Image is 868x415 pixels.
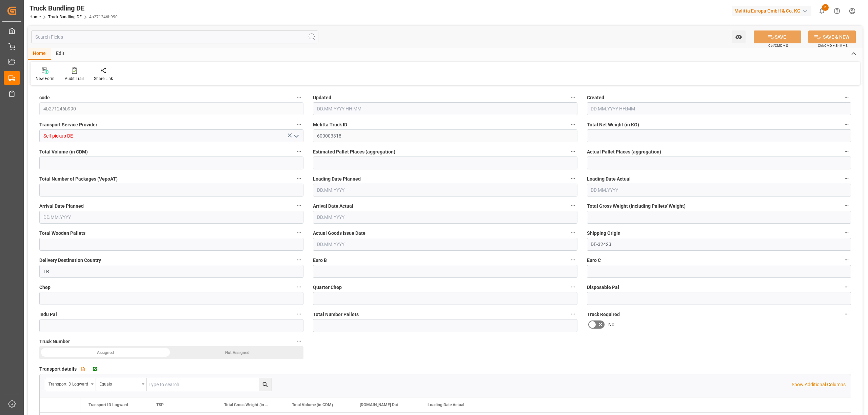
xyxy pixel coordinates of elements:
[172,346,304,359] div: Not Assigned
[39,148,88,155] span: Total Volume (in CDM)
[608,321,614,328] span: No
[295,93,303,102] button: code
[39,284,51,291] span: Chep
[842,201,851,210] button: Total Gross Weight (Including Pallets' Weight)
[94,76,113,82] div: Share Link
[808,30,856,43] button: SAVE & NEW
[39,203,84,210] span: Arrival Date Planned
[313,230,366,237] span: Actual Goods Issue Date
[39,230,85,237] span: Total Wooden Pallets
[39,211,303,224] input: DD.MM.YYYY
[569,255,577,264] button: Euro B
[259,378,272,391] button: search button
[569,120,577,129] button: Melitta Truck ID
[295,228,303,237] button: Total Wooden Pallets
[587,257,601,264] span: Euro C
[295,255,303,264] button: Delivery Destination Country
[842,147,851,156] button: Actual Pallet Places (aggregation)
[313,311,359,318] span: Total Number Pallets
[587,121,639,128] span: Total Net Weight (in KG)
[587,148,661,155] span: Actual Pallet Places (aggregation)
[428,402,464,407] span: Loading Date Actual
[51,48,70,60] div: Edit
[587,184,851,196] input: DD.MM.YYYY
[295,337,303,346] button: Truck Number
[587,175,631,183] span: Loading Date Actual
[360,402,398,407] span: [DOMAIN_NAME] Dat
[818,43,848,48] span: Ctrl/CMD + Shift + S
[45,378,96,391] button: open menu
[842,120,851,129] button: Total Net Weight (in KG)
[569,283,577,291] button: Quarter Chep
[842,283,851,291] button: Disposable Pal
[147,378,272,391] input: Type to search
[29,15,41,19] a: Home
[829,3,845,19] button: Help Center
[313,94,331,101] span: Updated
[295,147,303,156] button: Total Volume (in CDM)
[28,48,51,60] div: Home
[842,174,851,183] button: Loading Date Actual
[295,201,303,210] button: Arrival Date Planned
[29,3,118,13] div: Truck Bundling DE
[313,211,577,224] input: DD.MM.YYYY
[587,230,620,237] span: Shipping Origin
[313,257,327,264] span: Euro B
[569,201,577,210] button: Arrival Date Actual
[313,203,353,210] span: Arrival Date Actual
[754,30,801,43] button: SAVE
[569,174,577,183] button: Loading Date Planned
[569,93,577,102] button: Updated
[36,76,55,82] div: New Form
[295,310,303,318] button: Indu Pal
[39,121,97,128] span: Transport Service Provider
[569,228,577,237] button: Actual Goods Issue Date
[842,228,851,237] button: Shipping Origin
[587,311,620,318] span: Truck Required
[587,284,619,291] span: Disposable Pal
[39,311,57,318] span: Indu Pal
[99,379,139,387] div: Equals
[96,378,147,391] button: open menu
[814,3,829,19] button: show 5 new notifications
[31,30,318,43] input: Search Fields
[768,43,788,48] span: Ctrl/CMD + S
[792,381,846,388] p: Show Additional Columns
[295,174,303,183] button: Total Number of Packages (VepoAT)
[48,379,88,387] div: Transport ID Logward
[842,310,851,318] button: Truck Required
[313,121,347,128] span: Melitta Truck ID
[291,131,301,141] button: open menu
[295,283,303,291] button: Chep
[39,346,172,359] div: Assigned
[39,94,50,101] span: code
[732,6,811,16] div: Melitta Europa GmbH & Co. KG
[587,203,686,210] span: Total Gross Weight (Including Pallets' Weight)
[39,175,118,183] span: Total Number of Packages (VepoAT)
[88,402,128,407] span: Transport ID Logward
[822,4,829,11] span: 5
[65,76,84,82] div: Audit Trail
[587,102,851,115] input: DD.MM.YYYY HH:MM
[224,402,270,407] span: Total Gross Weight (in KG)
[569,310,577,318] button: Total Number Pallets
[156,402,164,407] span: TSP
[313,238,577,251] input: DD.MM.YYYY
[295,120,303,129] button: Transport Service Provider
[842,93,851,102] button: Created
[587,94,604,101] span: Created
[48,15,82,19] a: Truck Bundling DE
[313,102,577,115] input: DD.MM.YYYY HH:MM
[292,402,333,407] span: Total Volume (in CDM)
[569,147,577,156] button: Estimated Pallet Places (aggregation)
[842,255,851,264] button: Euro C
[313,284,342,291] span: Quarter Chep
[732,30,746,43] button: open menu
[39,366,77,373] span: Transport details
[313,184,577,196] input: DD.MM.YYYY
[39,338,70,345] span: Truck Number
[39,257,101,264] span: Delivery Destination Country
[732,4,814,17] button: Melitta Europa GmbH & Co. KG
[313,175,361,183] span: Loading Date Planned
[313,148,395,155] span: Estimated Pallet Places (aggregation)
